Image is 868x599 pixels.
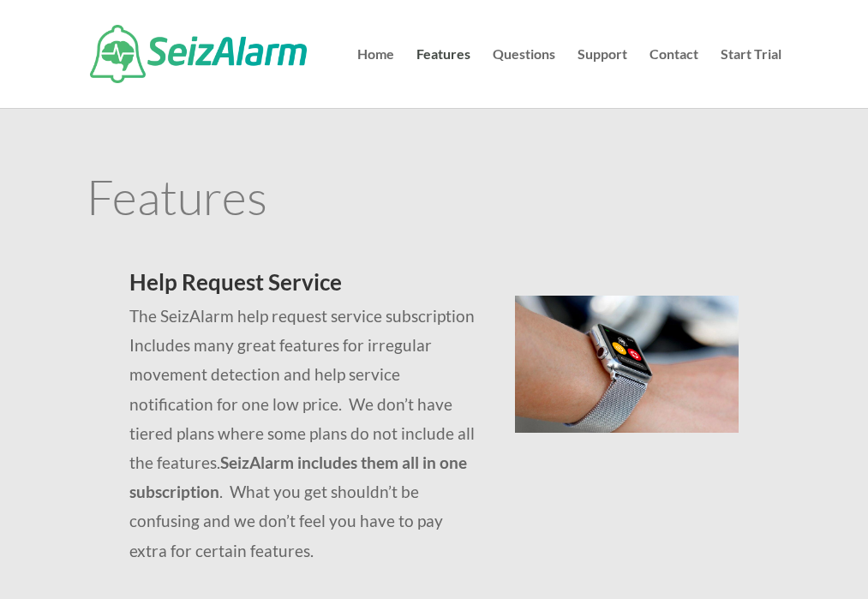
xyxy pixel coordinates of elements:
[129,271,482,302] h2: Help Request Service
[90,25,307,83] img: SeizAlarm
[721,48,781,108] a: Start Trial
[493,48,555,108] a: Questions
[416,48,470,108] a: Features
[357,48,394,108] a: Home
[87,172,781,229] h1: Features
[129,452,467,501] strong: SeizAlarm includes them all in one subscription
[650,48,698,108] a: Contact
[129,302,482,566] p: The SeizAlarm help request service subscription Includes many great features for irregular moveme...
[515,296,739,433] img: seizalarm-on-wrist
[578,48,627,108] a: Support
